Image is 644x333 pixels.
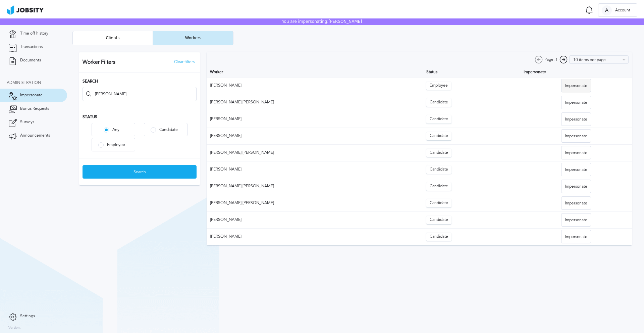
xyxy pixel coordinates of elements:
div: Search [83,165,196,179]
button: Workers [153,31,233,45]
button: Impersonate [561,213,591,227]
span: candidate [430,184,448,189]
span: Settings [20,314,35,319]
button: Search [83,165,197,179]
span: Surveys [20,120,34,125]
span: candidate [430,201,448,205]
div: Impersonate [561,197,591,210]
div: Impersonate [561,113,591,126]
span: candidate [430,150,448,155]
div: Administration [7,81,67,85]
span: Bonus Requests [20,106,49,111]
span: candidate [430,100,448,105]
input: Worker name... [83,87,196,101]
div: Impersonate [561,130,591,143]
div: Candidate [156,128,181,132]
td: [PERSON_NAME] [207,77,423,94]
div: Impersonate [561,163,591,177]
th: Status [423,67,520,77]
button: AAccount [598,3,637,17]
button: Impersonate [561,163,591,176]
div: Impersonate [561,230,591,244]
span: candidate [430,234,448,239]
button: Clients [72,31,153,45]
td: [PERSON_NAME] [207,128,423,144]
th: Worker [207,67,423,77]
span: Documents [20,58,41,63]
span: employee [430,83,448,88]
span: Transactions [20,45,43,49]
button: Impersonate [561,146,591,159]
button: Impersonate [561,196,591,210]
span: candidate [430,167,448,172]
div: Any [109,128,123,132]
td: [PERSON_NAME] [PERSON_NAME] [207,178,423,195]
h3: Status [83,115,197,120]
button: Any [92,123,135,136]
td: [PERSON_NAME] [207,228,423,245]
td: [PERSON_NAME] [207,111,423,128]
div: Impersonate [561,180,591,193]
span: Impersonate [20,93,43,98]
span: Page: 1 [544,57,558,62]
h3: Search [83,79,197,84]
label: Version: [8,326,21,330]
img: ab4bad089aa723f57921c736e9817d99.png [7,5,44,15]
td: [PERSON_NAME] [PERSON_NAME] [207,144,423,161]
div: Employee [104,143,128,147]
span: Announcements [20,133,50,138]
button: Impersonate [561,79,591,92]
div: A [602,5,612,15]
th: Impersonate [520,67,632,77]
button: Impersonate [561,230,591,243]
td: [PERSON_NAME] [207,161,423,178]
div: Impersonate [561,213,591,227]
div: Impersonate [561,146,591,160]
span: Account [612,8,634,13]
span: candidate [430,117,448,122]
button: Impersonate [561,96,591,109]
button: Impersonate [561,129,591,143]
button: Employee [92,138,135,151]
span: candidate [430,218,448,222]
h3: Worker Filters [83,59,115,65]
div: Impersonate [561,79,591,93]
button: Impersonate [561,180,591,193]
td: [PERSON_NAME] [PERSON_NAME] [207,94,423,111]
button: Clear filters [172,59,197,65]
span: Time off history [20,31,48,36]
button: Impersonate [561,112,591,126]
td: [PERSON_NAME] [PERSON_NAME] [207,195,423,211]
div: Impersonate [561,96,591,109]
button: Candidate [144,123,187,136]
span: candidate [430,134,448,138]
td: [PERSON_NAME] [207,211,423,228]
